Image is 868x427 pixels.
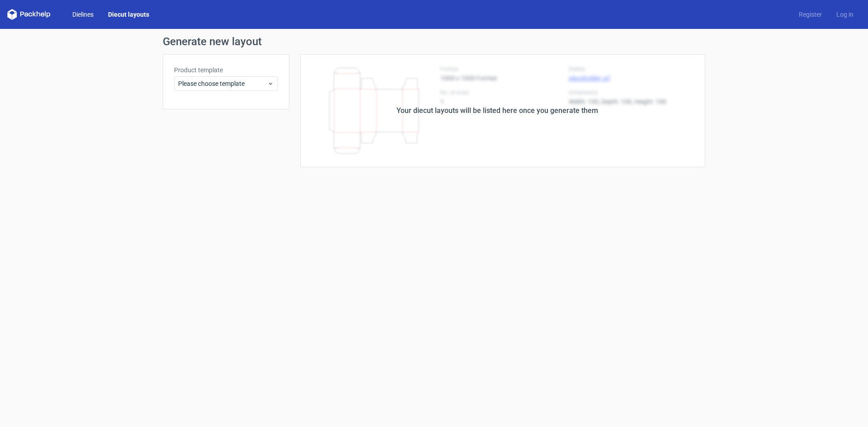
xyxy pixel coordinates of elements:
[829,10,861,19] a: Log in
[163,36,705,47] h1: Generate new layout
[174,66,278,75] label: Product template
[178,79,267,88] span: Please choose template
[792,10,829,19] a: Register
[101,10,156,19] a: Diecut layouts
[396,105,598,116] div: Your diecut layouts will be listed here once you generate them
[65,10,101,19] a: Dielines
